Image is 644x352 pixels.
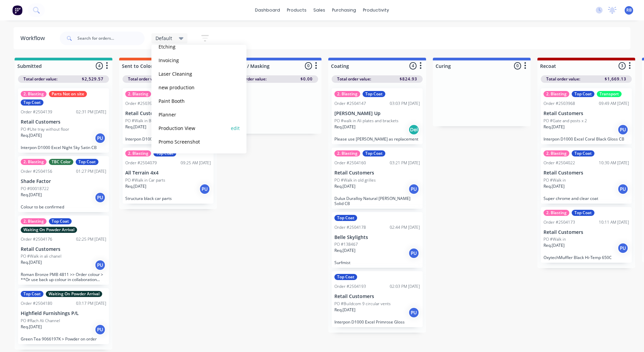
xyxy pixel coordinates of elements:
[157,43,229,51] button: Etching
[95,324,106,335] div: PU
[544,196,629,201] p: Super chrome and clear coat
[334,177,376,183] p: PO #Walk in old grilles
[599,160,629,166] div: 10:30 AM [DATE]
[597,91,622,97] div: Transport
[408,124,419,135] div: Del
[233,76,266,82] span: Total order value:
[334,118,399,124] p: PO #walk in Ali plates and brackets
[128,76,162,82] span: Total order value:
[572,91,594,97] div: Top Coat
[125,136,211,142] p: Interpon D1000 Excel Night Sky Satin CB
[544,177,566,183] p: PO #Walk in
[544,100,575,107] div: Order #2503968
[390,160,420,166] div: 03:21 PM [DATE]
[544,91,569,97] div: 2. Blasting
[21,99,43,106] div: Top Coat
[337,76,371,82] span: Total order value:
[544,229,629,235] p: Retail Customers
[21,179,106,184] p: Shade Factor
[125,100,157,107] div: Order #2503967
[21,126,69,132] p: PO #Ute tray without floor
[76,300,106,307] div: 03:17 PM [DATE]
[125,150,151,156] div: 2. Blasting
[21,168,52,174] div: Order #2504156
[626,7,632,13] span: RB
[21,291,43,297] div: Top Coat
[95,192,106,203] div: PU
[49,91,87,97] div: Parts Not on site
[544,219,575,225] div: Order #2504173
[21,246,106,252] p: Retail Customers
[18,288,109,344] div: Top CoatWaiting On Powder ArrivalOrder #250418003:17 PM [DATE]Highfield Furnishings P/LPO #Rach A...
[408,248,419,259] div: PU
[21,119,106,125] p: Retail Customers
[390,224,420,230] div: 02:44 PM [DATE]
[23,76,57,82] span: Total order value:
[155,35,172,42] span: Default
[544,111,629,116] p: Retail Customers
[334,274,357,280] div: Top Coat
[49,159,73,165] div: TBC Color
[544,160,575,166] div: Order #2504022
[125,111,211,116] p: Retail Customers
[334,111,420,116] p: [PERSON_NAME] Up
[332,212,423,268] div: Top CoatOrder #250417802:44 PM [DATE]Belle SkylightsPO #138467Req.[DATE]PUSurfmist
[544,236,566,242] p: PO #Walk in
[599,100,629,107] div: 09:49 AM [DATE]
[334,235,420,240] p: Belle Skylights
[18,156,109,212] div: 2. BlastingTBC ColorTop CoatOrder #250415601:27 PM [DATE]Shade FactorPO #00018722Req.[DATE]PUColo...
[334,301,391,307] p: PO #Buildcom 9 circular vents
[334,241,358,247] p: PO #138467
[334,196,420,206] p: Dulux Duralloy Natural [PERSON_NAME] Solid CB
[334,100,366,107] div: Order #2504147
[618,184,628,194] div: PU
[334,215,357,221] div: Top Coat
[618,124,628,135] div: PU
[181,160,211,166] div: 09:25 AM [DATE]
[329,5,360,15] div: purchasing
[12,5,22,15] img: Factory
[541,207,632,263] div: 2. BlastingTop CoatOrder #250417310:11 AM [DATE]Retail CustomersPO #Walk inReq.[DATE]PUOxytechMuf...
[21,159,47,165] div: 2. Blasting
[125,160,157,166] div: Order #2504079
[334,91,360,97] div: 2. Blasting
[77,32,145,45] input: Search for orders...
[334,294,420,299] p: Retail Customers
[310,5,329,15] div: sales
[283,5,310,15] div: products
[334,319,420,325] p: Interpon D1000 Excel Primrose Gloss
[21,272,106,282] p: Roman Bronze PMB 4811 >> Order colour > **Or use back up colour in collaboration note.
[157,97,229,105] button: Paint Booth
[157,70,229,78] button: Laser Cleaning
[332,271,423,327] div: Top CoatOrder #250419302:03 PM [DATE]Retail CustomersPO #Buildcom 9 circular ventsReq.[DATE]PUInt...
[157,56,229,64] button: Invoicing
[599,219,629,225] div: 10:11 AM [DATE]
[334,224,366,230] div: Order #2504178
[334,150,360,156] div: 2. Blasting
[21,218,47,224] div: 2. Blasting
[21,324,42,330] p: Req. [DATE]
[21,311,106,316] p: Highfield Furnishings P/L
[123,148,214,204] div: 2. BlastingTop CoatOrder #250407909:25 AM [DATE]All Terrain 4x4PO #Walk in Car partsReq.[DATE]PUS...
[76,236,106,242] div: 02:25 PM [DATE]
[21,253,61,259] p: PO #Walk in ali chanel
[363,150,385,156] div: Top Coat
[334,307,355,313] p: Req. [DATE]
[231,125,240,132] button: edit
[605,76,626,82] span: $1,669.13
[157,111,229,118] button: Planner
[541,148,632,204] div: 2. BlastingTop CoatOrder #250402210:30 AM [DATE]Retail CustomersPO #Walk inReq.[DATE]PUSuper chro...
[21,145,106,150] p: Interpon D1000 Excel Night Sky Satin CB
[95,133,106,144] div: PU
[21,186,49,192] p: PO #00018722
[95,260,106,271] div: PU
[125,177,165,183] p: PO #Walk in Car parts
[544,124,565,130] p: Req. [DATE]
[300,76,313,82] span: $0.00
[157,124,229,132] button: Production View
[49,218,72,224] div: Top Coat
[390,100,420,107] div: 03:03 PM [DATE]
[21,132,42,138] p: Req. [DATE]
[21,109,52,115] div: Order #2504139
[544,150,569,156] div: 2. Blasting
